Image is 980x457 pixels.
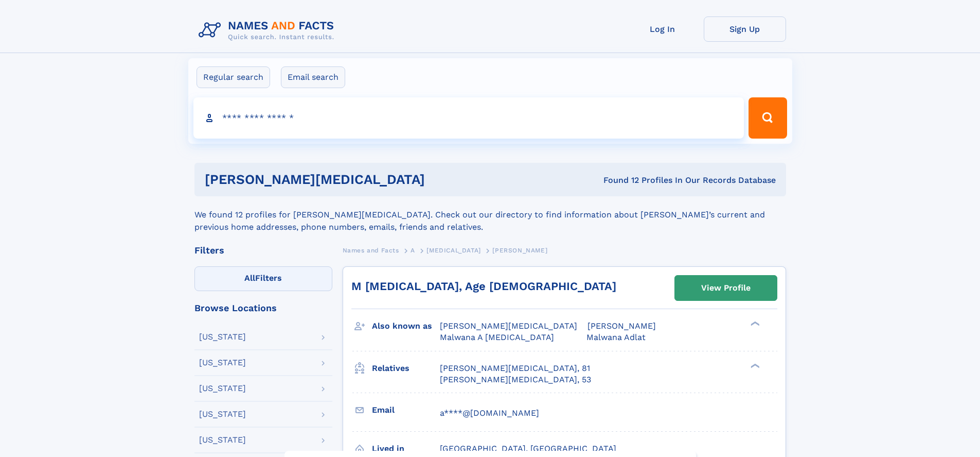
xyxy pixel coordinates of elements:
div: [US_STATE] [199,359,246,367]
h3: Also known as [372,317,440,335]
div: Filters [194,246,332,255]
div: [US_STATE] [199,384,246,393]
div: Found 12 Profiles In Our Records Database [514,175,776,186]
img: Logo Names and Facts [194,16,343,44]
h3: Email [372,401,440,419]
span: [PERSON_NAME] [587,321,656,331]
span: [PERSON_NAME][MEDICAL_DATA] [440,321,577,331]
span: All [244,273,255,283]
div: ❯ [748,362,760,369]
div: Browse Locations [194,303,332,313]
div: [US_STATE] [199,436,246,444]
a: Names and Facts [343,244,399,257]
span: [MEDICAL_DATA] [426,247,480,254]
a: A [411,244,415,257]
span: [GEOGRAPHIC_DATA], [GEOGRAPHIC_DATA] [440,444,616,453]
div: [US_STATE] [199,333,246,341]
label: Filters [194,266,332,291]
button: Search Button [749,97,787,139]
span: Malwana Adlat [586,332,646,342]
a: Sign Up [704,16,786,42]
a: [MEDICAL_DATA] [426,244,480,257]
span: Malwana A [MEDICAL_DATA] [440,332,554,342]
a: [PERSON_NAME][MEDICAL_DATA], 53 [440,374,591,385]
a: M [MEDICAL_DATA], Age [DEMOGRAPHIC_DATA] [351,280,616,293]
span: A [411,247,415,254]
div: We found 12 profiles for [PERSON_NAME][MEDICAL_DATA]. Check out our directory to find information... [194,196,786,233]
a: [PERSON_NAME][MEDICAL_DATA], 81 [440,363,590,374]
a: View Profile [675,276,777,300]
span: [PERSON_NAME] [492,247,547,254]
h1: [PERSON_NAME][MEDICAL_DATA] [205,173,514,186]
h3: Relatives [372,360,440,377]
div: [US_STATE] [199,410,246,418]
div: ❯ [748,320,760,327]
input: search input [193,97,744,139]
label: Regular search [197,66,270,88]
div: View Profile [701,276,751,300]
label: Email search [281,66,345,88]
a: Log In [621,16,704,42]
